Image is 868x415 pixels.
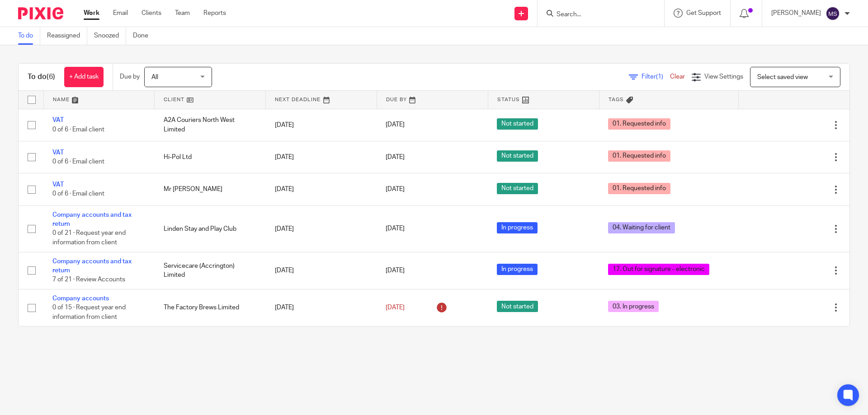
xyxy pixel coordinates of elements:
[18,27,40,45] a: To do
[608,118,670,130] span: 01. Requested info
[771,9,821,18] p: [PERSON_NAME]
[497,150,538,162] span: Not started
[608,222,675,233] span: 04. Waiting for client
[266,173,377,205] td: [DATE]
[608,150,670,162] span: 01. Requested info
[608,183,670,194] span: 01. Requested info
[556,11,637,19] input: Search
[642,74,670,80] span: Filter
[656,74,663,80] span: (1)
[84,9,99,18] a: Work
[386,226,405,232] span: [DATE]
[386,267,405,274] span: [DATE]
[686,10,721,16] span: Get Support
[155,289,266,326] td: The Factory Brews Limited
[266,289,377,326] td: [DATE]
[142,9,161,18] a: Clients
[64,67,104,87] a: + Add task
[155,173,266,205] td: Mr [PERSON_NAME]
[266,205,377,252] td: [DATE]
[52,304,126,320] span: 0 of 15 · Request year end information from client
[52,191,104,197] span: 0 of 6 · Email client
[94,27,126,45] a: Snoozed
[266,252,377,289] td: [DATE]
[704,74,743,80] span: View Settings
[497,222,538,233] span: In progress
[113,9,128,18] a: Email
[497,264,538,275] span: In progress
[28,72,55,82] h1: To do
[609,97,624,102] span: Tags
[386,186,405,192] span: [DATE]
[670,74,685,80] a: Clear
[52,230,126,246] span: 0 of 21 · Request year end information from client
[52,276,125,283] span: 7 of 21 · Review Accounts
[608,301,659,312] span: 03. In progress
[266,109,377,141] td: [DATE]
[47,27,87,45] a: Reassigned
[757,74,808,80] span: Select saved view
[155,252,266,289] td: Servicecare (Accrington) Limited
[52,258,132,274] a: Company accounts and tax return
[386,122,405,128] span: [DATE]
[47,73,55,80] span: (6)
[52,212,132,227] a: Company accounts and tax return
[826,6,840,21] img: svg%3E
[386,304,405,311] span: [DATE]
[608,264,709,275] span: 17. Out for signature - electronic
[52,295,109,302] a: Company accounts
[497,118,538,130] span: Not started
[497,183,538,194] span: Not started
[18,7,63,19] img: Pixie
[120,72,140,81] p: Due by
[155,109,266,141] td: A2A Couriers North West Limited
[133,27,155,45] a: Done
[203,9,226,18] a: Reports
[386,154,405,160] span: [DATE]
[266,141,377,173] td: [DATE]
[151,74,158,80] span: All
[155,141,266,173] td: Hi-Pol Ltd
[52,159,104,165] span: 0 of 6 · Email client
[52,117,64,123] a: VAT
[175,9,190,18] a: Team
[497,301,538,312] span: Not started
[155,205,266,252] td: Linden Stay and Play Club
[52,149,64,156] a: VAT
[52,126,104,133] span: 0 of 6 · Email client
[52,182,64,188] a: VAT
